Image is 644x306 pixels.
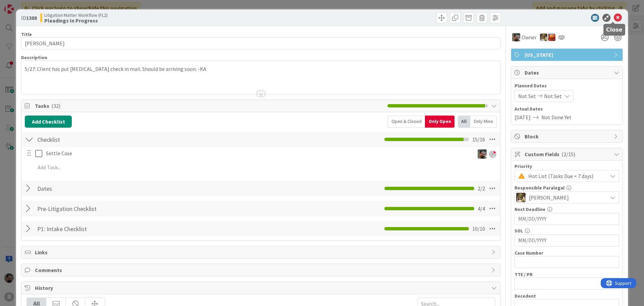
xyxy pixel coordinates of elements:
[35,182,186,194] input: Add Checklist...
[529,193,569,202] span: [PERSON_NAME]
[606,27,623,33] h5: Close
[561,151,575,158] span: ( 2/15 )
[44,12,108,18] span: Litigation Matter Workflow (FL2)
[548,34,555,41] img: KA
[518,235,615,246] input: MM/DD/YYYY
[525,51,610,59] span: [US_STATE]
[515,271,533,277] label: TTE / PR
[35,248,488,256] span: Links
[518,92,536,100] span: Not Set
[525,69,610,77] span: Dates
[21,14,37,22] span: ID
[525,132,610,140] span: Block
[21,54,47,60] span: Description
[515,293,536,299] label: Decedent
[540,34,547,41] img: DG
[515,228,619,233] div: SOL
[515,105,619,113] span: Actual Dates
[25,65,497,73] p: 5/27: Client has put [MEDICAL_DATA] check in mail. Should be arriving soon. -KA
[515,185,619,190] div: Responsible Paralegal
[21,31,32,37] label: Title
[515,82,619,89] span: Planned Dates
[388,116,425,128] div: Open & Closed
[522,33,537,41] span: Owner
[518,213,615,225] input: MM/DD/YYYY
[35,223,186,235] input: Add Checklist...
[14,1,31,9] span: Support
[425,116,454,128] div: Only Open
[44,18,108,23] b: Pleadings In Progress
[458,116,470,128] div: All
[46,149,472,157] p: Settle Case
[35,133,186,145] input: Add Checklist...
[528,171,604,181] span: Hot List (Tasks Due < 7 days)
[472,135,485,143] span: 15 / 16
[472,225,485,233] span: 10 / 10
[25,116,72,128] button: Add Checklist
[470,116,497,128] div: Only Mine
[21,37,500,49] input: type card name here...
[51,102,60,109] span: ( 32 )
[544,92,562,100] span: Not Set
[35,102,384,110] span: Tasks
[478,184,485,192] span: 2 / 2
[541,113,572,121] span: Not Done Yet
[35,203,186,215] input: Add Checklist...
[478,205,485,213] span: 4 / 4
[478,149,487,159] img: MW
[515,113,531,121] span: [DATE]
[512,33,520,41] img: MW
[515,207,619,212] div: Next Deadline
[26,14,37,21] b: 1388
[525,150,610,158] span: Custom Fields
[35,284,488,292] span: History
[515,164,619,169] div: Priority
[35,266,488,274] span: Comments
[515,250,543,256] label: Case Number
[516,193,526,202] img: DG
